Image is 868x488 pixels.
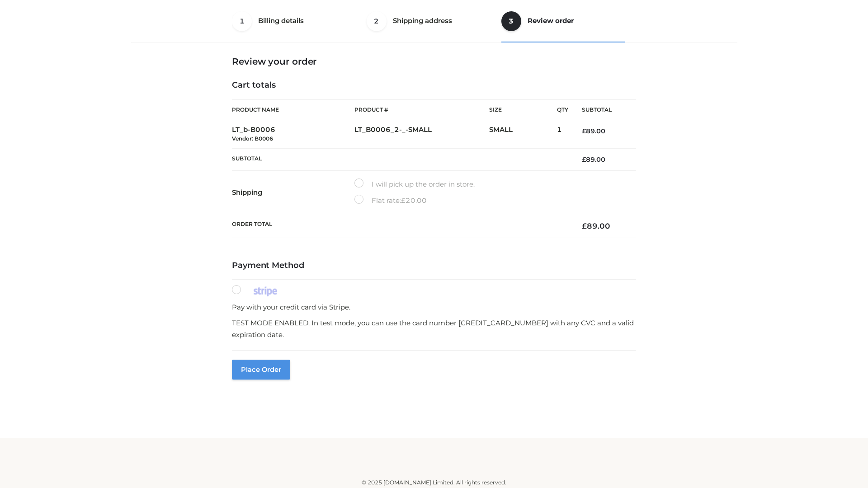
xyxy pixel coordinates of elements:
td: 1 [557,120,568,149]
label: I will pick up the order in store. [354,178,475,190]
h3: Review your order [232,56,636,67]
th: Subtotal [232,148,568,170]
bdi: 89.00 [582,155,605,164]
span: £ [582,221,587,230]
h4: Payment Method [232,261,636,271]
small: Vendor: B0006 [232,135,273,142]
p: TEST MODE ENABLED. In test mode, you can use the card number [CREDIT_CARD_NUMBER] with any CVC an... [232,317,636,340]
td: LT_B0006_2-_-SMALL [354,120,489,149]
td: LT_b-B0006 [232,120,354,149]
th: Shipping [232,171,354,214]
th: Product Name [232,99,354,120]
div: © 2025 [DOMAIN_NAME] Limited. All rights reserved. [134,478,734,487]
span: £ [401,196,406,205]
h4: Cart totals [232,80,636,90]
button: Place order [232,360,290,380]
th: Subtotal [568,100,636,120]
bdi: 89.00 [582,127,605,135]
bdi: 89.00 [582,221,610,230]
td: SMALL [489,120,557,149]
span: £ [582,127,586,135]
bdi: 20.00 [401,196,427,205]
th: Product # [354,99,489,120]
p: Pay with your credit card via Stripe. [232,301,636,313]
label: Flat rate: [354,195,427,206]
span: £ [582,155,586,164]
th: Order Total [232,214,568,238]
th: Size [489,100,552,120]
th: Qty [557,99,568,120]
